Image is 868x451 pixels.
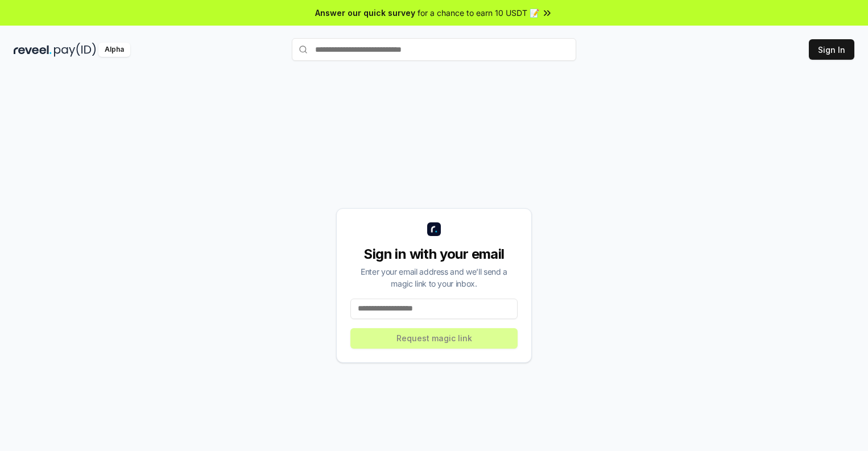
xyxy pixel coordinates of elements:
[809,39,854,60] button: Sign In
[350,245,518,263] div: Sign in with your email
[54,43,96,57] img: pay_id
[350,266,518,289] div: Enter your email address and we’ll send a magic link to your inbox.
[98,43,130,57] div: Alpha
[14,43,52,57] img: reveel_dark
[427,222,441,236] img: logo_small
[418,7,539,19] span: for a chance to earn 10 USDT 📝
[315,7,415,19] span: Answer our quick survey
